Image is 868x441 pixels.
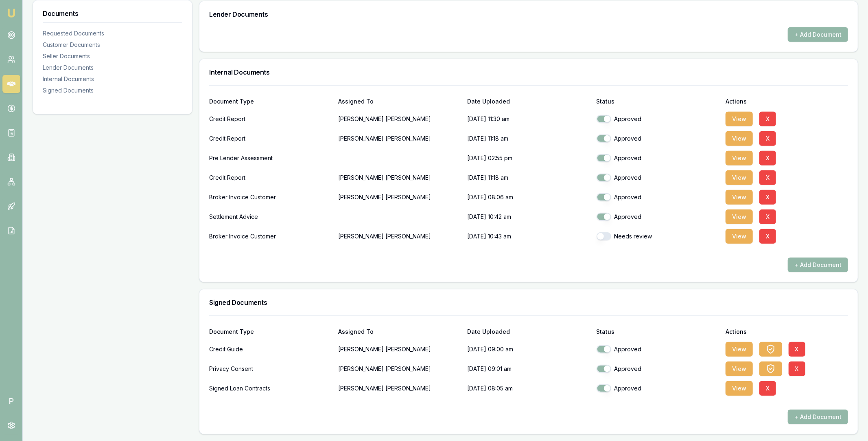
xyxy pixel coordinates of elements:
p: [DATE] 10:42 am [467,209,590,225]
div: Needs review [597,232,719,240]
div: Date Uploaded [467,329,590,335]
p: [PERSON_NAME] [PERSON_NAME] [338,380,461,397]
div: Approved [597,365,719,373]
button: View [726,229,753,244]
div: Approved [597,115,719,123]
button: X [759,209,776,224]
button: X [759,170,776,185]
div: Assigned To [338,99,461,104]
h3: Lender Documents [209,11,848,18]
div: Approved [597,135,719,143]
div: Date Uploaded [467,99,590,104]
button: X [759,112,776,126]
button: + Add Document [788,410,848,424]
p: [DATE] 10:43 am [467,228,590,245]
div: Broker Invoice Customer [209,228,332,245]
div: Internal Documents [43,75,182,83]
div: Approved [597,384,719,392]
div: Approved [597,213,719,221]
button: View [726,170,753,185]
p: [DATE] 09:00 am [467,341,590,357]
p: [PERSON_NAME] [PERSON_NAME] [338,130,461,147]
div: Credit Report [209,130,332,147]
div: Requested Documents [43,29,182,37]
h3: Documents [43,10,182,17]
button: X [759,229,776,244]
button: View [726,209,753,224]
p: [DATE] 08:06 am [467,189,590,205]
div: Broker Invoice Customer [209,189,332,205]
div: Signed Loan Contracts [209,380,332,397]
button: + Add Document [788,27,848,42]
div: Credit Guide [209,341,332,357]
p: [DATE] 11:18 am [467,130,590,147]
div: Document Type [209,329,332,335]
button: X [789,362,805,376]
div: Document Type [209,99,332,104]
button: View [726,151,753,165]
div: Status [597,329,719,335]
p: [PERSON_NAME] [PERSON_NAME] [338,170,461,186]
div: Customer Documents [43,41,182,49]
div: Privacy Consent [209,361,332,377]
div: Credit Report [209,170,332,186]
p: [DATE] 11:18 am [467,170,590,186]
button: View [726,112,753,126]
div: Credit Report [209,111,332,127]
p: [DATE] 09:01 am [467,361,590,377]
p: [PERSON_NAME] [PERSON_NAME] [338,341,461,357]
div: Actions [726,99,848,104]
button: View [726,342,753,357]
div: Assigned To [338,329,461,335]
div: Seller Documents [43,52,182,60]
div: Approved [597,345,719,353]
div: Settlement Advice [209,209,332,225]
p: [DATE] 08:05 am [467,380,590,397]
p: [PERSON_NAME] [PERSON_NAME] [338,189,461,205]
p: [PERSON_NAME] [PERSON_NAME] [338,228,461,245]
div: Status [597,99,719,104]
img: emu-icon-u.png [7,8,16,18]
button: View [726,381,753,396]
p: [PERSON_NAME] [PERSON_NAME] [338,111,461,127]
div: Signed Documents [43,86,182,95]
div: Lender Documents [43,64,182,72]
div: Approved [597,154,719,162]
p: [PERSON_NAME] [PERSON_NAME] [338,361,461,377]
div: Approved [597,174,719,182]
button: X [759,151,776,165]
span: P [2,392,20,410]
div: Actions [726,329,848,335]
button: X [759,131,776,146]
div: Pre Lender Assessment [209,150,332,166]
button: + Add Document [788,258,848,272]
button: X [759,190,776,205]
p: [DATE] 02:55 pm [467,150,590,166]
div: Approved [597,193,719,201]
button: View [726,190,753,205]
button: X [759,381,776,396]
h3: Internal Documents [209,69,848,75]
p: [DATE] 11:30 am [467,111,590,127]
h3: Signed Documents [209,299,848,306]
button: X [789,342,805,357]
button: View [726,362,753,376]
button: View [726,131,753,146]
